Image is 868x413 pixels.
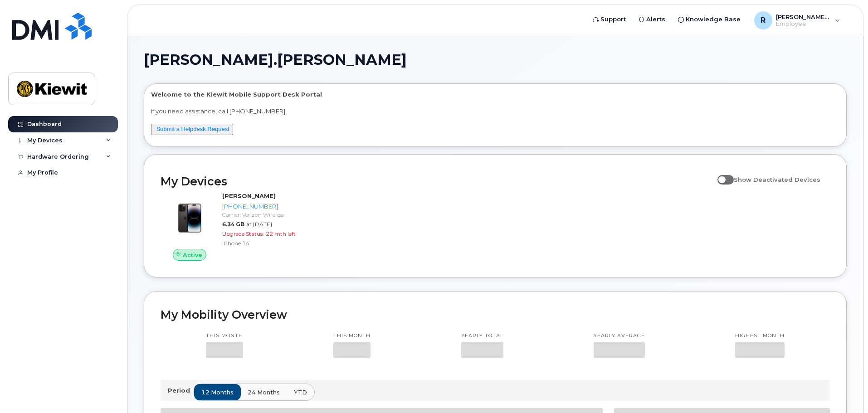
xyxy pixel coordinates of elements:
[266,230,296,237] span: 22 mth left
[168,386,194,395] p: Period
[161,175,713,188] h2: My Devices
[222,192,276,199] strong: [PERSON_NAME]
[294,388,307,397] span: YTD
[734,176,820,183] span: Show Deactivated Devices
[161,192,320,261] a: Active[PERSON_NAME][PHONE_NUMBER]Carrier: Verizon Wireless6.34 GBat [DATE]Upgrade Status:22 mth l...
[151,90,839,99] p: Welcome to the Kiewit Mobile Support Desk Portal
[183,251,202,259] span: Active
[151,124,233,135] button: Submit a Helpdesk Request
[151,107,839,116] p: If you need assistance, call [PHONE_NUMBER]
[222,211,316,219] div: Carrier: Verizon Wireless
[222,230,264,237] span: Upgrade Status:
[333,332,371,340] p: This month
[461,332,503,340] p: Yearly total
[735,332,785,340] p: Highest month
[222,239,316,247] div: iPhone 14
[222,202,316,211] div: [PHONE_NUMBER]
[246,221,272,228] span: at [DATE]
[168,196,211,240] img: image20231002-3703462-njx0qo.jpeg
[717,171,725,178] input: Show Deactivated Devices
[161,308,830,321] h2: My Mobility Overview
[222,221,244,228] span: 6.34 GB
[594,332,645,340] p: Yearly average
[206,332,243,340] p: This month
[156,126,229,132] a: Submit a Helpdesk Request
[248,388,280,397] span: 24 months
[144,53,407,67] span: [PERSON_NAME].[PERSON_NAME]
